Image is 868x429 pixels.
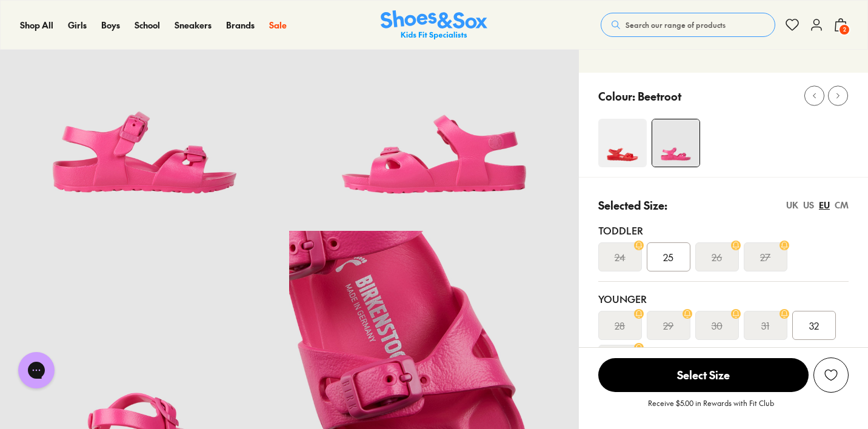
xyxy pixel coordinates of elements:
[598,119,647,167] img: 4-401821_1
[135,19,160,32] a: School
[819,199,830,211] div: EU
[835,199,849,211] div: CM
[833,12,848,38] button: 2
[663,318,673,333] s: 29
[761,318,769,333] s: 31
[712,318,723,333] s: 30
[598,358,809,393] button: Select Size
[626,19,726,30] span: Search our range of products
[12,348,61,393] iframe: Gorgias live chat messenger
[786,199,798,211] div: UK
[663,250,673,264] span: 25
[598,88,635,104] p: Colour:
[175,19,212,32] a: Sneakers
[803,199,814,211] div: US
[638,88,681,104] p: Beetroot
[615,318,625,333] s: 28
[648,397,774,419] p: Receive $5.00 in Rewards with Fit Club
[598,197,667,213] p: Selected Size:
[68,19,87,32] a: Girls
[615,250,626,264] s: 24
[601,13,775,37] button: Search our range of products
[760,250,770,264] s: 27
[838,24,850,36] span: 2
[598,223,849,238] div: Toddler
[381,10,487,40] img: SNS_Logo_Responsive.svg
[598,358,809,392] span: Select Size
[598,291,849,306] div: Younger
[809,318,819,333] span: 32
[652,119,699,167] img: 11_1
[813,358,849,393] button: Add to Wishlist
[20,19,53,32] a: Shop All
[381,10,487,40] a: Shoes & Sox
[226,19,255,32] a: Brands
[712,250,722,264] s: 26
[101,19,120,32] a: Boys
[269,19,287,32] a: Sale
